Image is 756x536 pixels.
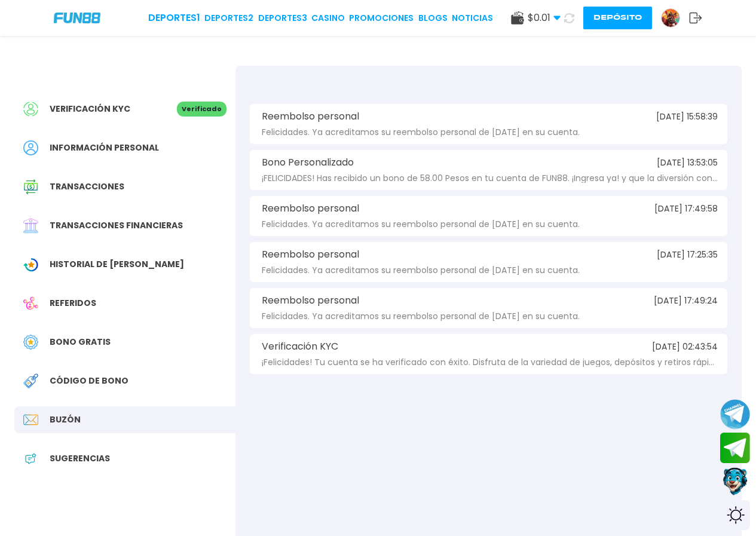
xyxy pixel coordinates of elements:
a: Transaction HistoryTransacciones [14,173,235,200]
a: Financial TransactionTransacciones financieras [14,212,235,239]
a: PersonalInformación personal [14,134,235,161]
button: Join telegram [720,433,750,464]
span: Código de bono [50,375,128,387]
img: Transaction History [23,179,38,194]
a: Promociones [349,12,414,24]
a: ReferralReferidos [14,290,235,317]
a: NOTICIAS [452,12,493,24]
span: [DATE] 17:25:35 [657,250,718,259]
span: Historial de [PERSON_NAME] [50,258,184,271]
img: Financial Transaction [23,218,38,233]
a: BLOGS [418,12,448,24]
span: Referidos [50,297,96,310]
img: Avatar [662,9,680,27]
span: Información personal [50,142,159,154]
a: Deportes2 [204,12,253,24]
span: Reembolso personal [262,203,359,214]
img: Personal [23,140,38,155]
a: App FeedbackSugerencias [14,445,235,472]
img: Free Bonus [23,335,38,350]
p: Verificado [177,102,227,117]
a: Deportes3 [258,12,307,24]
a: Verificación KYCVerificado [14,96,235,122]
span: Bono Gratis [50,336,111,348]
img: Company Logo [54,13,100,23]
span: $ 0.01 [528,11,561,25]
span: Reembolso personal [262,295,359,306]
span: [DATE] 17:49:58 [654,204,718,213]
span: Sugerencias [50,452,110,465]
span: Bono Personalizado [262,157,354,168]
a: Free BonusBono Gratis [14,329,235,356]
button: Join telegram channel [720,399,750,430]
span: [DATE] 02:43:54 [652,342,718,351]
span: Felicidades. Ya acreditamos su reembolso personal de [DATE] en su cuenta. [262,312,580,321]
span: Buzón [50,414,81,426]
img: App Feedback [23,451,38,466]
span: Verificación KYC [262,341,338,352]
span: Felicidades. Ya acreditamos su reembolso personal de [DATE] en su cuenta. [262,220,580,229]
span: [DATE] 17:49:24 [654,296,718,305]
span: Transacciones [50,180,124,193]
div: Switch theme [720,500,750,530]
img: Inbox [23,412,38,427]
span: Verificación KYC [50,103,130,115]
span: ¡FELICIDADES! Has recibido un bono de 58.00 Pesos en tu cuenta de FUN88. ¡Ingresa ya! y que la di... [262,174,718,183]
img: Referral [23,296,38,311]
a: InboxBuzón [14,406,235,433]
button: Depósito [583,7,652,29]
img: Redeem Bonus [23,373,38,388]
button: Contact customer service [720,466,750,497]
span: Felicidades. Ya acreditamos su reembolso personal de [DATE] en su cuenta. [262,266,580,275]
a: Redeem BonusCódigo de bono [14,367,235,394]
img: Wagering Transaction [23,257,38,272]
span: Felicidades. Ya acreditamos su reembolso personal de [DATE] en su cuenta. [262,128,580,137]
span: [DATE] 13:53:05 [657,158,718,167]
span: Reembolso personal [262,249,359,260]
span: Reembolso personal [262,111,359,122]
span: ¡Felicidades! Tu cuenta se ha verificado con éxito. Disfruta de la variedad de juegos, depósitos ... [262,358,718,367]
a: Deportes1 [148,11,200,25]
a: CASINO [311,12,345,24]
span: [DATE] 15:58:39 [656,112,718,121]
a: Avatar [661,8,689,27]
span: Transacciones financieras [50,219,183,232]
a: Wagering TransactionHistorial de [PERSON_NAME] [14,251,235,278]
